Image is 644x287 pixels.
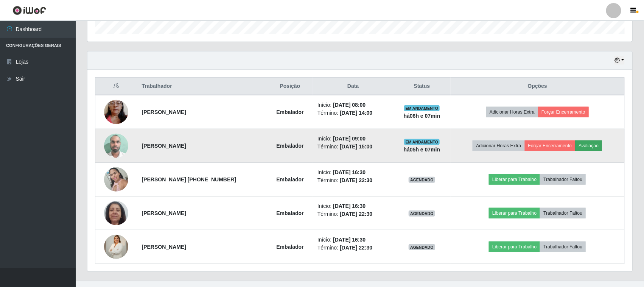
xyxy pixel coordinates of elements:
img: 1759019175728.jpeg [104,226,128,268]
li: Início: [317,101,389,109]
li: Início: [317,168,389,176]
li: Término: [317,244,389,252]
button: Trabalhador Faltou [540,208,586,218]
li: Término: [317,143,389,151]
strong: Embalador [276,109,303,115]
button: Trabalhador Faltou [540,242,586,252]
time: [DATE] 22:30 [340,211,372,217]
time: [DATE] 14:00 [340,110,372,116]
strong: há 06 h e 07 min [404,113,440,119]
button: Avaliação [575,140,602,151]
time: [DATE] 09:00 [333,136,366,142]
time: [DATE] 16:30 [333,237,366,243]
li: Início: [317,135,389,143]
button: Adicionar Horas Extra [486,107,538,117]
button: Forçar Encerramento [525,140,576,151]
li: Término: [317,109,389,117]
span: EM ANDAMENTO [404,139,440,145]
th: Data [313,78,393,95]
img: 1751466407656.jpeg [104,129,128,162]
th: Posição [267,78,313,95]
span: AGENDADO [409,177,435,183]
strong: Embalador [276,143,303,149]
button: Liberar para Trabalho [489,208,540,218]
th: Trabalhador [137,78,268,95]
span: AGENDADO [409,211,435,217]
li: Término: [317,176,389,184]
time: [DATE] 22:30 [340,177,372,183]
li: Início: [317,202,389,210]
img: CoreUI Logo [12,6,46,15]
span: EM ANDAMENTO [404,105,440,111]
strong: [PERSON_NAME] [142,210,186,216]
strong: [PERSON_NAME] [142,244,186,250]
img: 1755643695220.jpeg [104,90,128,134]
button: Adicionar Horas Extra [473,140,524,151]
strong: [PERSON_NAME] [142,143,186,149]
time: [DATE] 16:30 [333,169,366,175]
strong: Embalador [276,176,303,182]
time: [DATE] 08:00 [333,102,366,108]
img: 1709656431175.jpeg [104,197,128,229]
button: Forçar Encerramento [538,107,589,117]
th: Opções [451,78,625,95]
strong: [PERSON_NAME] [PHONE_NUMBER] [142,176,236,182]
time: [DATE] 15:00 [340,143,372,150]
span: AGENDADO [409,244,435,250]
button: Liberar para Trabalho [489,174,540,185]
strong: há 05 h e 07 min [404,147,440,153]
time: [DATE] 22:30 [340,245,372,251]
strong: [PERSON_NAME] [142,109,186,115]
button: Liberar para Trabalho [489,242,540,252]
th: Status [393,78,450,95]
li: Início: [317,236,389,244]
img: 1702328329487.jpeg [104,163,128,195]
button: Trabalhador Faltou [540,174,586,185]
li: Término: [317,210,389,218]
strong: Embalador [276,210,303,216]
strong: Embalador [276,244,303,250]
time: [DATE] 16:30 [333,203,366,209]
